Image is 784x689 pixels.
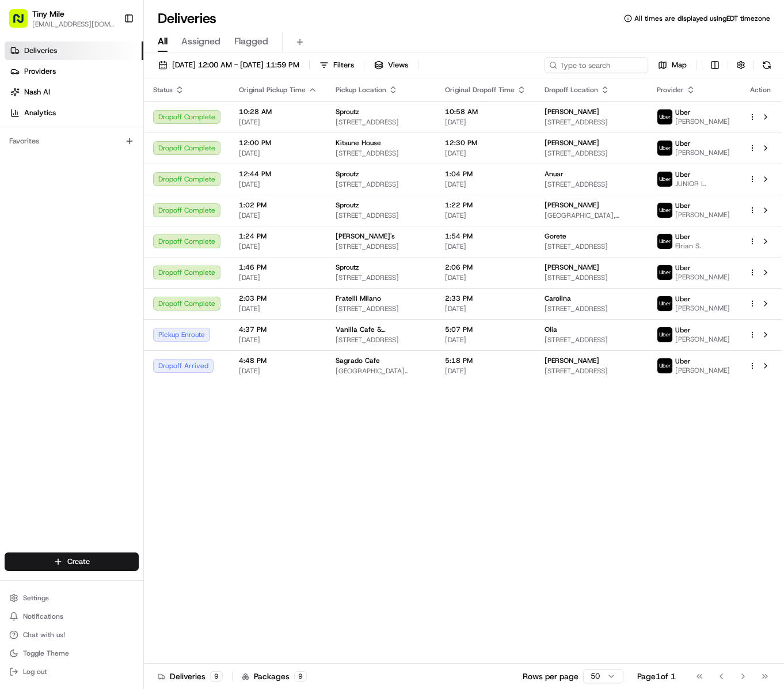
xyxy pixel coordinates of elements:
span: [STREET_ADDRESS] [336,273,427,282]
span: [STREET_ADDRESS] [545,273,638,282]
span: [DATE] [445,273,526,282]
img: uber-new-logo.jpeg [657,234,672,249]
span: Sproutz [336,169,359,179]
span: Kitsune House [336,138,381,147]
span: Sproutz [336,107,359,116]
span: [STREET_ADDRESS] [336,180,427,189]
span: [PERSON_NAME] [545,107,599,116]
span: Anuar [545,169,564,179]
span: Fratelli Milano [336,294,381,303]
span: [STREET_ADDRESS] [336,242,427,251]
span: Carolina [545,294,571,303]
span: 5:07 PM [445,325,526,334]
span: Status [153,85,173,94]
div: Packages [242,671,307,682]
img: uber-new-logo.jpeg [657,265,672,280]
span: [STREET_ADDRESS] [336,149,427,158]
span: Uber [675,294,691,304]
span: 4:48 PM [239,356,317,365]
span: Pickup Location [336,85,386,94]
span: [STREET_ADDRESS] [336,304,427,313]
span: 1:02 PM [239,200,317,210]
a: Nash AI [5,83,143,101]
span: 2:06 PM [445,263,526,272]
span: Analytics [24,108,56,118]
span: 2:03 PM [239,294,317,303]
span: Map [672,60,687,70]
span: [DATE] [445,366,526,376]
button: Tiny Mile [32,8,64,20]
button: Toggle Theme [5,645,139,661]
span: Log out [23,667,47,676]
span: [PERSON_NAME] [675,117,730,126]
button: Log out [5,664,139,680]
span: 5:18 PM [445,356,526,365]
span: Toggle Theme [23,649,69,658]
span: 1:04 PM [445,169,526,179]
span: [PERSON_NAME] [545,356,599,365]
span: [PERSON_NAME]'s [336,232,395,241]
span: All times are displayed using EDT timezone [634,14,770,23]
span: Dropoff Location [545,85,598,94]
a: Deliveries [5,41,143,60]
button: Views [369,57,413,73]
img: uber-new-logo.jpeg [657,172,672,187]
span: [PERSON_NAME] [675,304,730,313]
span: Create [67,556,90,567]
div: 9 [294,671,307,682]
span: [PERSON_NAME] [675,335,730,344]
span: Deliveries [24,46,57,56]
span: [PERSON_NAME] [545,200,599,210]
span: Uber [675,357,691,366]
span: [STREET_ADDRESS] [545,304,638,313]
button: [DATE] 12:00 AM - [DATE] 11:59 PM [153,57,305,73]
span: [PERSON_NAME] [675,366,730,375]
h1: Deliveries [158,9,216,28]
div: 9 [210,671,223,682]
span: [STREET_ADDRESS] [545,242,638,251]
span: [STREET_ADDRESS] [336,118,427,127]
span: Olia [545,325,557,334]
span: [DATE] [445,180,526,189]
span: 1:22 PM [445,200,526,210]
img: uber-new-logo.jpeg [657,203,672,218]
button: Map [653,57,692,73]
span: 12:00 PM [239,138,317,147]
input: Type to search [545,57,648,73]
span: Sagrado Cafe [336,356,380,365]
button: Settings [5,590,139,606]
span: [GEOGRAPHIC_DATA], [STREET_ADDRESS] [545,211,638,220]
span: [PERSON_NAME] [675,148,730,157]
span: Uber [675,232,691,241]
button: Filters [314,57,359,73]
span: [DATE] [239,211,317,220]
p: Rows per page [523,671,579,682]
span: 1:54 PM [445,232,526,241]
span: 4:37 PM [239,325,317,334]
span: [STREET_ADDRESS] [545,180,638,189]
span: Original Pickup Time [239,85,306,94]
span: [DATE] 12:00 AM - [DATE] 11:59 PM [172,60,299,70]
img: uber-new-logo.jpeg [657,109,672,124]
span: 1:46 PM [239,263,317,272]
span: Nash AI [24,87,50,97]
span: Sproutz [336,263,359,272]
span: [GEOGRAPHIC_DATA][STREET_ADDRESS] [336,366,427,376]
span: [PERSON_NAME] [675,272,730,282]
span: 12:30 PM [445,138,526,147]
span: Flagged [234,35,268,48]
img: uber-new-logo.jpeg [657,358,672,373]
span: Elrian S. [675,241,701,251]
div: Favorites [5,132,139,150]
span: 2:33 PM [445,294,526,303]
span: [DATE] [239,273,317,282]
span: Sproutz [336,200,359,210]
span: Provider [657,85,684,94]
span: Gorete [545,232,566,241]
span: Views [388,60,408,70]
span: [EMAIL_ADDRESS][DOMAIN_NAME] [32,20,115,29]
span: Providers [24,66,56,77]
span: Settings [23,593,49,603]
span: [DATE] [239,366,317,376]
